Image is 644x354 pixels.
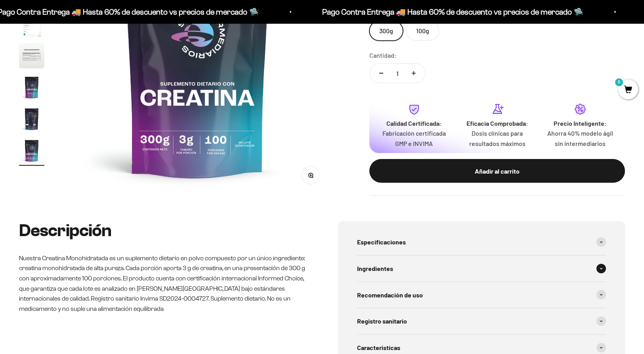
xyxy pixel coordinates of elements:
[19,43,44,68] img: Creatina Monohidrato
[357,308,606,334] summary: Registro sanitario
[19,106,44,132] img: Creatina Monohidrato
[19,75,44,102] button: Ir al artículo 7
[357,256,606,282] summary: Ingredientes
[357,290,423,300] span: Recomendación de uso
[19,11,44,39] button: Ir al artículo 5
[545,128,615,148] p: Ahorra 40% modelo ágil sin intermediarios
[19,43,44,71] button: Ir al artículo 6
[320,6,581,18] p: Pago Contra Entrega 🚚 Hasta 60% de descuento vs precios de mercado 🛸
[618,86,638,95] a: 0
[19,221,306,240] h2: Descripción
[19,75,44,100] img: Creatina Monohidrato
[357,229,606,255] summary: Especificaciones
[554,119,607,127] strong: Precio Inteligente:
[386,119,442,127] strong: Calidad Certificada:
[19,106,44,134] button: Ir al artículo 8
[357,316,407,326] span: Registro sanitario
[19,11,44,37] img: Creatina Monohidrato
[357,282,606,308] summary: Recomendación de uso
[369,50,397,61] label: Cantidad:
[462,128,533,148] p: Dosis clínicas para resultados máximos
[466,119,528,127] strong: Eficacia Comprobada:
[357,343,400,353] span: Características
[369,159,625,183] button: Añadir al carrito
[614,78,624,87] mark: 0
[19,138,44,163] img: Creatina Monohidrato
[19,138,44,166] button: Ir al artículo 9
[19,253,306,314] p: Nuestra Creatina Monohidratada es un suplemento dietario en polvo compuesto por un único ingredie...
[379,128,449,148] p: Fabricación certificada GMP e INVIMA
[357,263,393,274] span: Ingredientes
[370,64,393,83] button: Reducir cantidad
[385,166,609,176] div: Añadir al carrito
[402,64,425,83] button: Aumentar cantidad
[357,237,406,247] span: Especificaciones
